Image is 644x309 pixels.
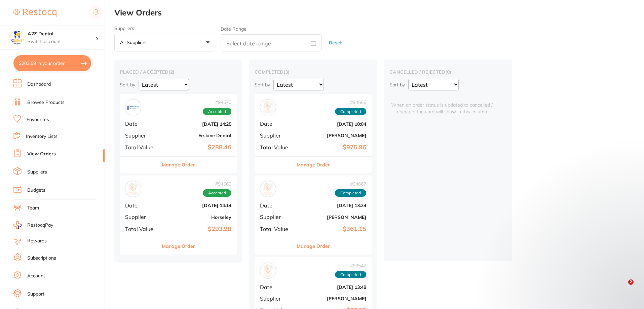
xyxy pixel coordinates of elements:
[335,263,366,268] span: # 93547
[13,9,56,17] img: Restocq Logo
[27,169,47,176] a: Suppliers
[164,133,231,138] b: Erskine Dental
[120,82,135,88] p: Sort by
[127,183,140,195] img: Horseley
[114,34,215,52] button: All suppliers
[260,214,294,220] span: Supplier
[162,157,195,173] button: Manage Order
[27,273,45,279] a: Account
[120,69,237,75] h2: placed / accepted ( 2 )
[260,132,294,139] span: Supplier
[299,226,366,233] b: $361.15
[255,69,372,75] h2: completed ( 3 )
[506,237,641,291] iframe: Intercom notifications message
[164,226,231,233] b: $293.98
[260,226,294,232] span: Total Value
[164,144,231,151] b: $288.46
[299,296,366,301] b: [PERSON_NAME]
[299,133,366,138] b: [PERSON_NAME]
[221,34,321,51] input: Select date range
[27,238,47,244] a: Rewards
[335,100,366,105] span: # 94666
[614,279,631,296] iframe: Intercom live chat
[203,108,231,115] span: Accepted
[221,26,247,32] label: Date Range
[389,69,506,75] h2: cancelled / rejected ( 0 )
[299,203,366,208] b: [DATE] 13:24
[125,214,159,220] span: Supplier
[164,215,231,220] b: Horseley
[335,108,366,115] span: Completed
[260,144,294,150] span: Total Value
[27,99,65,106] a: Browse Products
[114,8,644,17] h2: View Orders
[27,291,44,298] a: Support
[335,189,366,197] span: Completed
[27,151,56,157] a: View Orders
[27,255,56,262] a: Subscriptions
[125,144,159,150] span: Total Value
[27,222,53,229] span: RestocqPay
[327,34,344,52] button: Reset
[164,121,231,127] b: [DATE] 14:25
[389,94,494,115] span: When an order status is updated to cancelled / rejected, the card will show in this column
[120,39,149,45] p: All suppliers
[203,181,231,187] span: # 94669
[299,215,366,220] b: [PERSON_NAME]
[335,181,366,187] span: # 94667
[27,81,51,88] a: Dashboard
[27,205,39,211] a: Team
[10,31,24,44] img: A2Z Dental
[262,264,274,277] img: Adam Dental
[260,202,294,208] span: Date
[28,38,96,45] p: Switch account
[13,221,22,229] img: RestocqPay
[127,101,140,114] img: Erskine Dental
[628,279,634,285] span: 2
[28,31,96,37] h4: A2Z Dental
[389,82,405,88] p: Sort by
[125,121,159,127] span: Date
[120,94,237,173] div: Erskine Dental#94670AcceptedDate[DATE] 14:25SupplierErskine DentalTotal Value$288.46Manage Order
[260,296,294,302] span: Supplier
[260,121,294,127] span: Date
[13,221,53,229] a: RestocqPay
[299,121,366,127] b: [DATE] 10:04
[260,284,294,290] span: Date
[299,144,366,151] b: $975.96
[13,55,91,71] button: $203.59 in your order
[114,26,215,31] label: Suppliers
[262,183,274,195] img: Henry Schein Halas
[203,189,231,197] span: Accepted
[27,116,49,123] a: Favourites
[164,203,231,208] b: [DATE] 14:14
[125,202,159,208] span: Date
[120,176,237,255] div: Horseley#94669AcceptedDate[DATE] 14:14SupplierHorseleyTotal Value$293.98Manage Order
[162,238,195,254] button: Manage Order
[255,82,270,88] p: Sort by
[26,133,58,140] a: Inventory Lists
[299,284,366,290] b: [DATE] 13:48
[203,100,231,105] span: # 94670
[27,187,45,194] a: Budgets
[335,271,366,278] span: Completed
[125,132,159,139] span: Supplier
[13,5,56,21] a: Restocq Logo
[125,226,159,232] span: Total Value
[297,157,330,173] button: Manage Order
[262,101,274,114] img: Adam Dental
[297,238,330,254] button: Manage Order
